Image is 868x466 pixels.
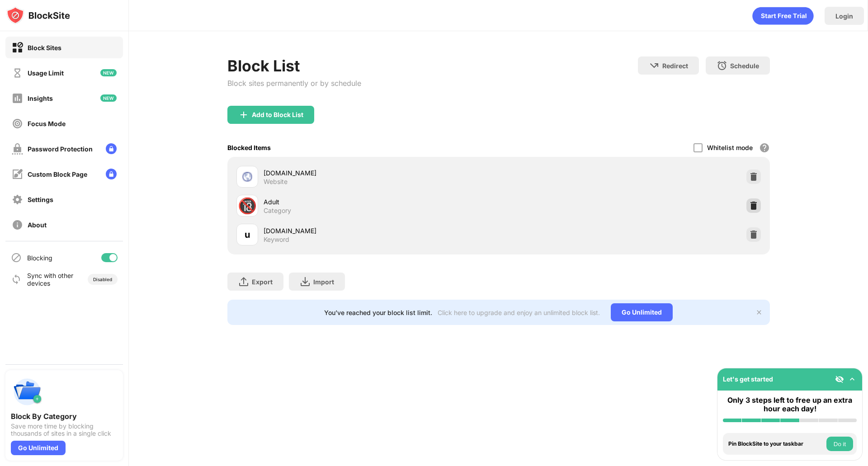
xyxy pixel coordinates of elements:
div: Export [252,278,273,286]
div: animation [752,7,814,25]
img: logo-blocksite.svg [6,6,70,24]
div: Keyword [264,235,289,244]
img: settings-off.svg [12,194,23,205]
div: Disabled [93,277,112,282]
div: [DOMAIN_NAME] [264,168,499,178]
div: Let's get started [723,375,773,383]
img: focus-off.svg [12,118,23,129]
div: Block Sites [28,44,61,52]
div: Redirect [662,62,688,70]
img: new-icon.svg [100,94,117,102]
img: blocking-icon.svg [11,252,22,263]
div: Save more time by blocking thousands of sites in a single click [11,423,118,437]
div: Block List [227,56,361,75]
div: Whitelist mode [707,144,753,151]
img: push-categories.svg [11,376,43,408]
div: Schedule [730,62,759,70]
div: You’ve reached your block list limit. [324,309,432,316]
img: eye-not-visible.svg [835,375,844,384]
div: Custom Block Page [28,170,87,178]
div: Usage Limit [28,69,64,77]
div: Only 3 steps left to free up an extra hour each day! [723,396,857,413]
img: time-usage-off.svg [12,67,23,79]
div: Insights [28,94,53,102]
img: lock-menu.svg [106,143,117,154]
div: Go Unlimited [611,303,673,321]
img: favicons [242,171,253,182]
img: password-protection-off.svg [12,143,23,155]
div: Password Protection [28,145,93,153]
div: Blocked Items [227,144,271,151]
div: Click here to upgrade and enjoy an unlimited block list. [438,309,600,316]
div: Block sites permanently or by schedule [227,79,361,88]
img: new-icon.svg [100,69,117,76]
img: omni-setup-toggle.svg [848,375,857,384]
img: lock-menu.svg [106,169,117,179]
div: About [28,221,47,229]
img: x-button.svg [755,309,763,316]
div: Block By Category [11,412,118,421]
button: Do it [826,437,853,451]
img: sync-icon.svg [11,274,22,285]
div: Focus Mode [28,120,66,127]
div: Blocking [27,254,52,262]
div: Category [264,207,291,215]
div: Website [264,178,288,186]
div: u [245,228,250,241]
div: Login [835,12,853,20]
div: Settings [28,196,53,203]
div: Add to Block List [252,111,303,118]
img: block-on.svg [12,42,23,53]
div: Sync with other devices [27,272,74,287]
div: Import [313,278,334,286]
div: Pin BlockSite to your taskbar [728,441,824,447]
div: Adult [264,197,499,207]
div: 🔞 [238,197,257,215]
img: about-off.svg [12,219,23,231]
img: insights-off.svg [12,93,23,104]
div: Go Unlimited [11,441,66,455]
div: [DOMAIN_NAME] [264,226,499,235]
img: customize-block-page-off.svg [12,169,23,180]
